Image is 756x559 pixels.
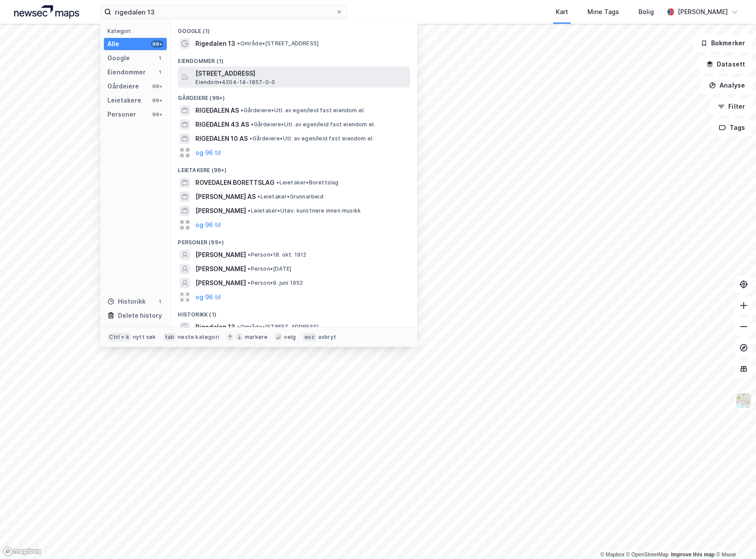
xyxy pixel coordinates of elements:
[111,5,336,18] input: Søk på adresse, matrikkel, gårdeiere, leietakere eller personer
[195,220,221,230] button: og 96 til
[171,232,417,248] div: Personer (99+)
[118,310,162,321] div: Delete history
[3,546,41,556] a: Mapbox homepage
[237,324,240,330] span: •
[671,552,715,558] a: Improve this map
[107,296,146,307] div: Historikk
[626,552,669,558] a: OpenStreetMap
[241,107,243,114] span: •
[710,98,752,115] button: Filter
[195,68,407,79] span: [STREET_ADDRESS]
[195,38,235,49] span: Rigedalen 13
[171,160,417,176] div: Leietakere (99+)
[699,55,752,73] button: Datasett
[195,250,246,260] span: [PERSON_NAME]
[107,95,141,106] div: Leietakere
[701,77,752,94] button: Analyse
[318,334,336,341] div: avbryt
[171,304,417,320] div: Historikk (1)
[171,88,417,103] div: Gårdeiere (99+)
[178,334,219,341] div: neste kategori
[151,83,163,90] div: 99+
[151,97,163,104] div: 99+
[195,105,239,116] span: RIGEDALEN AS
[195,119,249,130] span: RIGEDALEN 43 AS
[639,7,654,17] div: Bolig
[276,179,279,186] span: •
[237,40,319,47] span: Område • [STREET_ADDRESS]
[250,135,252,142] span: •
[257,193,323,200] span: Leietaker • Grunnarbeid
[156,69,163,76] div: 1
[163,333,176,342] div: tab
[248,207,250,214] span: •
[248,279,250,286] span: •
[241,107,365,114] span: Gårdeiere • Utl. av egen/leid fast eiendom el.
[195,322,235,332] span: Rigedalen 13
[678,7,728,17] div: [PERSON_NAME]
[248,207,361,214] span: Leietaker • Utøv. kunstnere innen musikk
[248,279,303,287] span: Person • 9. juni 1952
[171,51,417,66] div: Eiendommer (1)
[133,334,156,341] div: nytt søk
[195,177,275,188] span: ROVEDALEN BORETTSLAG
[195,133,248,144] span: RIGEDALEN 10 AS
[556,7,568,17] div: Kart
[237,324,319,331] span: Område • [STREET_ADDRESS]
[303,333,316,342] div: esc
[251,121,253,128] span: •
[735,392,752,409] img: Z
[712,119,752,136] button: Tags
[587,7,619,17] div: Mine Tags
[151,111,163,118] div: 99+
[276,179,338,186] span: Leietaker • Borettslag
[195,206,246,216] span: [PERSON_NAME]
[245,334,268,341] div: markere
[712,517,756,559] div: Kontrollprogram for chat
[156,298,163,305] div: 1
[195,264,246,274] span: [PERSON_NAME]
[107,333,131,342] div: Ctrl + k
[107,39,119,49] div: Alle
[107,81,139,92] div: Gårdeiere
[195,191,256,202] span: [PERSON_NAME] AS
[712,517,756,559] iframe: Chat Widget
[107,67,146,77] div: Eiendommer
[107,53,130,63] div: Google
[107,109,136,120] div: Personer
[284,334,296,341] div: velg
[14,5,79,18] img: logo.a4113a55bc3d86da70a041830d287a7e.svg
[248,251,250,258] span: •
[257,193,260,200] span: •
[171,21,417,37] div: Google (1)
[248,251,306,258] span: Person • 18. okt. 1912
[195,278,246,288] span: [PERSON_NAME]
[693,34,752,52] button: Bokmerker
[248,265,291,272] span: Person • [DATE]
[251,121,375,128] span: Gårdeiere • Utl. av egen/leid fast eiendom el.
[248,265,250,272] span: •
[600,552,624,558] a: Mapbox
[107,28,167,34] div: Kategori
[151,40,163,48] div: 99+
[156,55,163,62] div: 1
[237,40,240,47] span: •
[195,292,221,302] button: og 96 til
[195,147,221,158] button: og 96 til
[250,135,374,142] span: Gårdeiere • Utl. av egen/leid fast eiendom el.
[195,79,275,86] span: Eiendom • 4204-14-1857-0-0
